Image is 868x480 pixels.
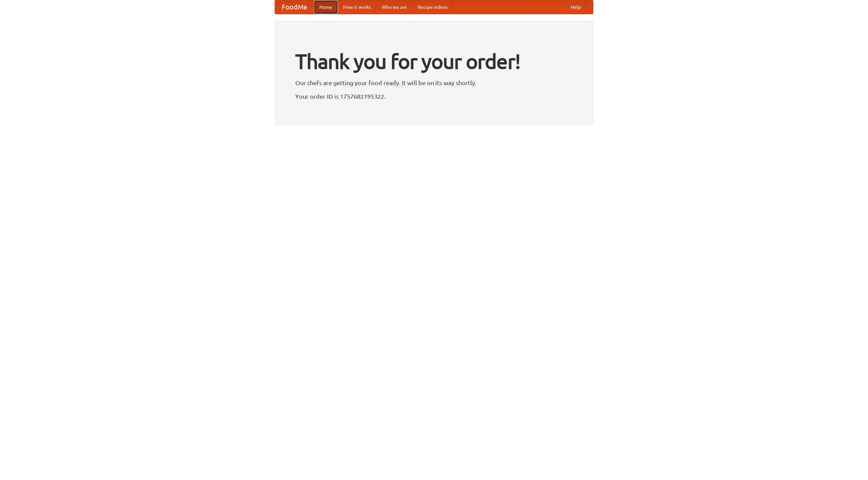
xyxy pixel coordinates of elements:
[565,0,586,14] a: Help
[295,91,573,101] p: Your order ID is 1757682195322.
[338,0,376,14] a: How it works
[275,0,314,14] a: FoodMe
[295,45,573,78] h1: Thank you for your order!
[314,0,338,14] a: Home
[412,0,453,14] a: Recipe videos
[295,78,573,88] p: Our chefs are getting your food ready. It will be on its way shortly.
[376,0,412,14] a: Who we are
